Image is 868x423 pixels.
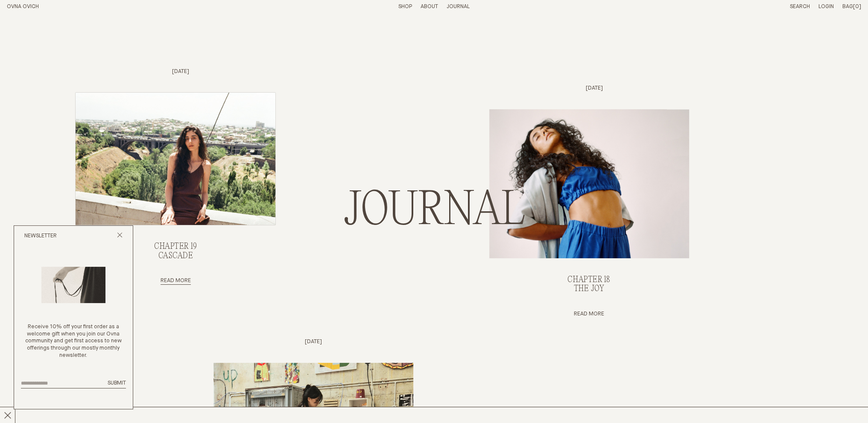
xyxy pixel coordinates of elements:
[161,277,191,285] a: Chapter 19, Cascade
[421,3,438,11] summary: About
[567,275,610,294] a: Chapter 18, The Joy
[7,4,39,9] a: Home
[76,93,275,225] img: Chapter 19, Cascade
[117,232,123,240] button: Close popup
[24,233,57,240] h2: Newsletter
[154,242,197,260] h3: Chapter 19 Cascade
[21,324,126,359] p: Receive 10% off your first order as a welcome gift when you join our Ovna community and get first...
[398,4,412,9] a: Shop
[108,380,126,387] button: Submit
[162,68,189,76] p: [DATE]
[818,4,834,9] a: Login
[305,338,322,346] p: [DATE]
[842,4,853,9] span: Bag
[790,4,810,9] a: Search
[154,242,197,260] a: Chapter 19, Cascade
[853,4,861,9] span: [0]
[489,109,689,258] img: Chapter 18, The Joy
[447,4,470,9] a: Journal
[576,85,603,92] p: [DATE]
[108,380,126,386] span: Submit
[567,275,610,294] h3: Chapter 18 The Joy
[343,186,525,237] h2: Journal
[574,311,604,318] a: Chapter 18, The Joy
